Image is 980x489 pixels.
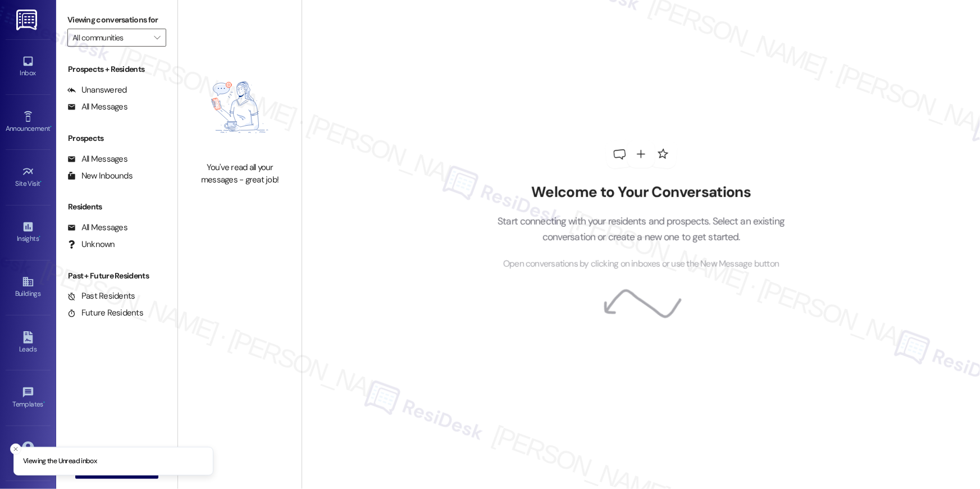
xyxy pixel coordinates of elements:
div: All Messages [67,101,127,113]
a: Inbox [6,52,51,82]
a: Templates • [6,383,51,413]
a: Leads [6,328,51,358]
p: Start connecting with your residents and prospects. Select an existing conversation or create a n... [481,213,802,245]
div: Past Residents [67,290,135,302]
div: You've read all your messages - great job! [190,162,289,186]
span: • [50,123,52,131]
span: • [43,399,45,406]
div: Past + Future Residents [56,270,177,282]
img: ResiDesk Logo [16,10,39,30]
div: New Inbounds [67,170,133,182]
div: Unanswered [67,84,127,96]
a: Site Visit • [6,162,51,193]
p: Viewing the Unread inbox [23,456,97,467]
div: Future Residents [67,307,143,319]
i:  [154,33,160,42]
a: Account [6,438,51,468]
input: All communities [72,29,148,47]
a: Buildings [6,272,51,303]
label: Viewing conversations for [67,11,166,29]
a: Insights • [6,217,51,248]
div: Prospects + Residents [56,63,177,75]
span: • [39,233,40,241]
h2: Welcome to Your Conversations [481,184,802,202]
span: Open conversations by clicking on inboxes or use the New Message button [503,257,779,271]
div: Prospects [56,132,177,144]
div: Residents [56,201,177,213]
span: • [40,178,42,186]
button: Close toast [10,444,21,455]
div: All Messages [67,222,127,234]
img: empty-state [190,58,289,156]
div: All Messages [67,153,127,165]
div: Unknown [67,239,115,250]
